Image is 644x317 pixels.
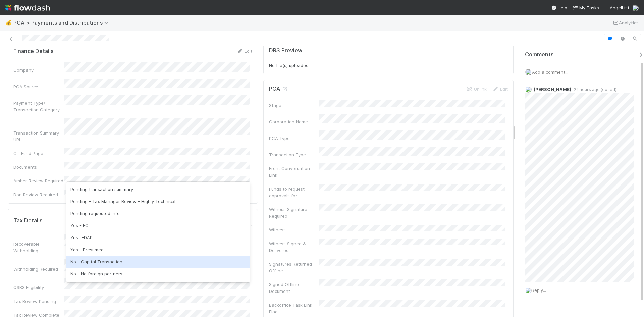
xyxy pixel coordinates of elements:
div: Pending transaction summary [66,183,250,195]
h5: DRS Preview [269,47,302,54]
div: Stage [269,102,319,109]
h5: Tax Details [13,217,43,224]
div: Pending - Tax Manager Review - Highly Technical [66,195,250,207]
div: Corporation Name [269,118,319,125]
a: Analytics [612,19,639,27]
div: Transaction Type [269,151,319,158]
a: Edit [236,48,252,54]
h5: PCA [269,86,288,92]
div: QSBS Eligibility [13,284,64,291]
div: Front Conversation Link [269,165,319,178]
div: Company [13,67,64,73]
div: No - Capital Transaction [66,256,250,268]
div: Amber Review Required [13,177,64,184]
img: avatar_e41e7ae5-e7d9-4d8d-9f56-31b0d7a2f4fd.png [525,69,532,75]
div: CT Fund Page [13,150,64,157]
a: Unlink [466,86,487,92]
div: No file(s) uploaded. [269,47,508,69]
div: Recoverable Withholding [13,241,64,254]
img: avatar_e41e7ae5-e7d9-4d8d-9f56-31b0d7a2f4fd.png [525,287,532,294]
img: logo-inverted-e16ddd16eac7371096b0.svg [5,2,50,13]
a: My Tasks [573,4,599,11]
div: Witness [269,226,319,233]
div: Don Review Required [13,191,64,198]
div: Backoffice Task Link Flag [269,302,319,315]
span: 22 hours ago (edited) [571,87,616,92]
div: No - No foreign partners [66,268,250,280]
div: Witness Signature Required [269,206,319,219]
span: My Tasks [573,5,599,10]
div: Yes - ECI [66,219,250,231]
div: Witness Signed & Delivered [269,240,319,254]
span: Reply... [532,287,546,293]
h5: Finance Details [13,48,54,55]
img: avatar_87e1a465-5456-4979-8ac4-f0cdb5bbfe2d.png [525,86,532,93]
img: avatar_e41e7ae5-e7d9-4d8d-9f56-31b0d7a2f4fd.png [632,5,639,11]
div: PCA Source [13,83,64,90]
div: Help [551,4,567,11]
div: Yes- FDAP [66,231,250,244]
span: Comments [525,51,554,58]
div: Payment Type/ Transaction Category [13,100,64,113]
div: Documents [13,164,64,170]
div: Yes - Presumed [66,244,250,256]
div: Tax Review Pending [13,298,64,305]
span: Add a comment... [532,69,568,75]
div: Signed Offline Document [269,281,319,295]
div: Signatures Returned Offline [269,261,319,274]
span: 💰 [5,20,12,25]
span: [PERSON_NAME] [534,87,571,92]
div: Pending requested info [66,207,250,219]
span: AngelList [610,5,629,10]
div: Transaction Summary URL [13,129,64,143]
div: Withholding Required [13,266,64,272]
div: No - Foreign asset [66,280,250,292]
div: Funds to request approvals for [269,186,319,199]
a: Edit [492,86,508,92]
div: PCA Type [269,135,319,142]
span: PCA > Payments and Distributions [13,19,112,26]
